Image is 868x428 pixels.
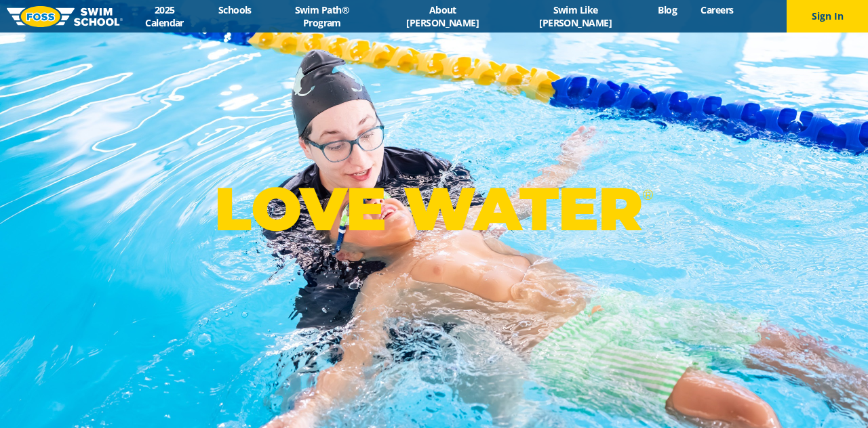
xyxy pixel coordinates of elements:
[7,6,123,27] img: FOSS Swim School Logo
[505,3,646,29] a: Swim Like [PERSON_NAME]
[689,3,745,16] a: Careers
[263,3,380,29] a: Swim Path® Program
[206,3,263,16] a: Schools
[646,3,689,16] a: Blog
[214,173,653,245] p: LOVE WATER
[380,3,505,29] a: About [PERSON_NAME]
[123,3,206,29] a: 2025 Calendar
[642,186,653,203] sup: ®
